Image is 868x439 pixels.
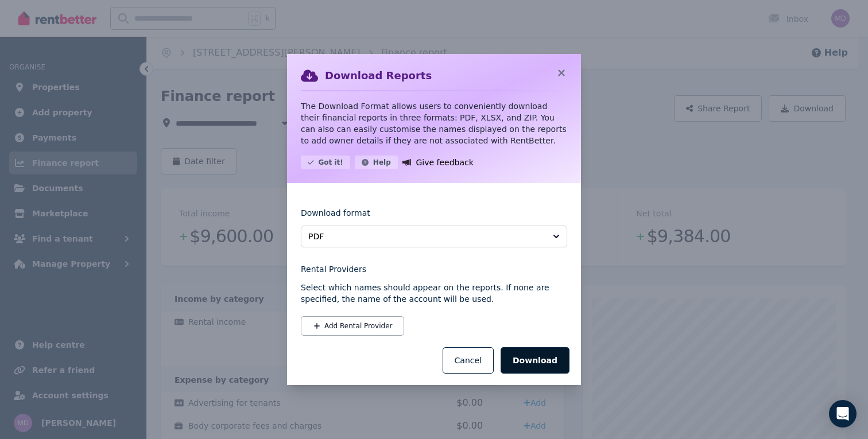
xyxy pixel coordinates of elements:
button: Got it! [301,156,350,169]
a: Give feedback [402,156,474,169]
h2: Download Reports [325,68,432,84]
button: Cancel [443,347,494,374]
button: Download [501,347,569,374]
span: PDF [308,231,544,242]
label: Download format [301,207,370,226]
button: Help [355,156,398,169]
button: PDF [301,226,567,247]
button: Add Rental Provider [301,316,404,336]
div: Open Intercom Messenger [829,400,857,428]
p: The Download Format allows users to conveniently download their financial reports in three format... [301,100,567,146]
legend: Rental Providers [301,263,567,275]
p: Select which names should appear on the reports. If none are specified, the name of the account w... [301,282,567,305]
